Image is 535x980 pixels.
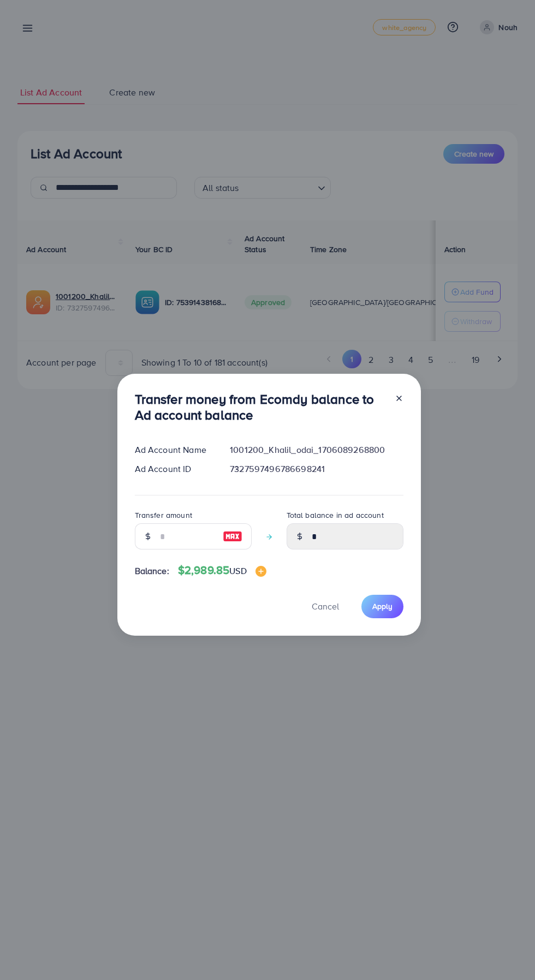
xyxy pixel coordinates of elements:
div: 1001200_Khalil_odai_1706089268800 [221,444,412,456]
span: Apply [372,601,393,612]
span: USD [229,565,246,577]
div: Ad Account Name [126,444,222,456]
img: image [255,566,266,577]
button: Apply [361,595,403,618]
div: Ad Account ID [126,463,222,475]
button: Cancel [298,595,353,618]
label: Transfer amount [135,510,192,521]
span: Cancel [312,600,339,612]
span: Balance: [135,565,169,577]
h3: Transfer money from Ecomdy balance to Ad account balance [135,391,386,423]
h4: $2,989.85 [178,564,266,577]
div: 7327597496786698241 [221,463,412,475]
label: Total balance in ad account [287,510,384,521]
img: image [223,530,242,543]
